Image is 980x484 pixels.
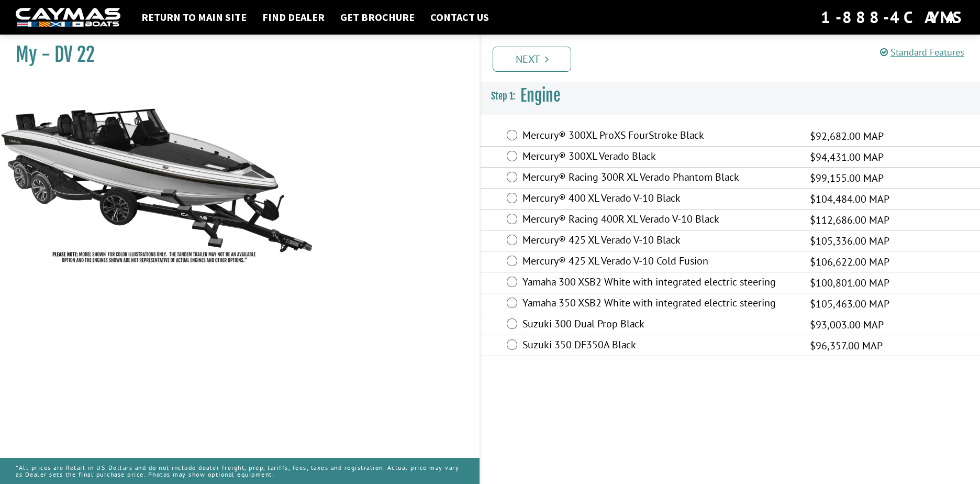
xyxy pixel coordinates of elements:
span: $94,431.00 MAP [810,149,884,165]
a: Get Brochure [335,10,420,24]
span: $96,357.00 MAP [810,338,883,354]
label: Mercury® Racing 400R XL Verado V-10 Black [522,213,797,228]
ul: Pagination [490,45,980,72]
label: Mercury® 400 XL Verado V-10 Black [522,192,797,207]
span: $99,155.00 MAP [810,170,884,186]
label: Suzuki 300 Dual Prop Black [522,317,797,333]
label: Mercury® 300XL ProXS FourStroke Black [522,129,797,144]
label: Yamaha 350 XSB2 White with integrated electric steering [522,296,797,312]
h3: Engine [481,76,980,115]
label: Yamaha 300 XSB2 White with integrated electric steering [522,276,797,291]
label: Mercury® 425 XL Verado V-10 Black [522,234,797,249]
h1: My - DV 22 [16,43,453,67]
img: white-logo-c9c8dbefe5ff5ceceb0f0178aa75bf4bb51f6bca0971e226c86eb53dfe498488.png [16,8,120,27]
label: Mercury® 300XL Verado Black [522,150,797,165]
a: Find Dealer [257,10,330,24]
a: Return to main site [136,10,252,24]
p: *All prices are Retail in US Dollars and do not include dealer freight, prep, tariffs, fees, taxe... [16,459,464,483]
a: Standard Features [880,46,964,58]
a: Next [493,47,571,72]
span: $100,801.00 MAP [810,275,889,291]
label: Mercury® 425 XL Verado V-10 Cold Fusion [522,255,797,270]
a: Contact Us [425,10,494,24]
span: $92,682.00 MAP [810,128,884,144]
span: $104,484.00 MAP [810,191,889,207]
span: $112,686.00 MAP [810,212,889,228]
label: Mercury® Racing 300R XL Verado Phantom Black [522,171,797,186]
span: $105,463.00 MAP [810,296,889,312]
div: 1-888-4CAYMAS [821,6,964,29]
span: $93,003.00 MAP [810,317,884,333]
span: $106,622.00 MAP [810,254,889,270]
span: $105,336.00 MAP [810,233,889,249]
label: Suzuki 350 DF350A Black [522,338,797,354]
